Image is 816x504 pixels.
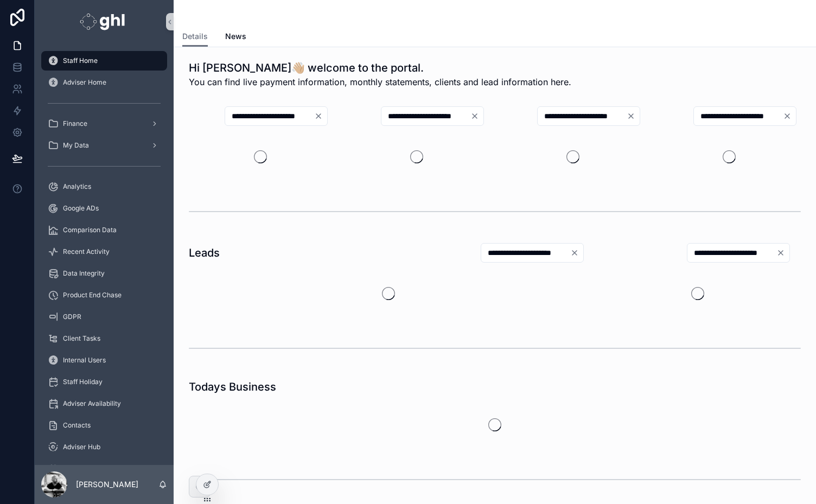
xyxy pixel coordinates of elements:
[570,248,583,257] button: Clear
[63,399,121,408] span: Adviser Availability
[783,112,796,120] button: Clear
[63,141,89,150] span: My Data
[63,119,87,128] span: Finance
[41,285,167,305] a: Product End Chase
[80,13,128,30] img: App logo
[63,356,106,365] span: Internal Users
[41,372,167,392] a: Staff Holiday
[63,182,91,191] span: Analytics
[76,479,138,490] p: [PERSON_NAME]
[776,248,789,257] button: Clear
[41,51,167,71] a: Staff Home
[63,78,106,87] span: Adviser Home
[189,245,220,260] h1: Leads
[41,136,167,155] a: My Data
[41,329,167,348] a: Client Tasks
[189,379,276,394] h1: Todays Business
[41,264,167,283] a: Data Integrity
[41,416,167,435] a: Contacts
[41,394,167,413] a: Adviser Availability
[63,464,111,473] span: Meet The Team
[627,112,640,120] button: Clear
[41,242,167,261] a: Recent Activity
[314,112,327,120] button: Clear
[41,73,167,92] a: Adviser Home
[41,114,167,133] a: Finance
[41,220,167,240] a: Comparison Data
[63,421,91,430] span: Contacts
[63,247,110,256] span: Recent Activity
[41,199,167,218] a: Google ADs
[225,31,246,42] span: News
[63,226,117,234] span: Comparison Data
[63,378,103,386] span: Staff Holiday
[225,27,246,48] a: News
[470,112,483,120] button: Clear
[41,177,167,196] a: Analytics
[63,443,100,451] span: Adviser Hub
[41,350,167,370] a: Internal Users
[63,334,100,343] span: Client Tasks
[189,60,571,75] h1: Hi [PERSON_NAME]👋🏼 welcome to the portal.
[63,291,122,299] span: Product End Chase
[63,56,98,65] span: Staff Home
[63,269,105,278] span: Data Integrity
[63,312,81,321] span: GDPR
[189,75,571,88] span: You can find live payment information, monthly statements, clients and lead information here.
[41,459,167,479] a: Meet The Team
[182,27,208,47] a: Details
[41,437,167,457] a: Adviser Hub
[35,43,174,465] div: scrollable content
[63,204,99,213] span: Google ADs
[41,307,167,327] a: GDPR
[182,31,208,42] span: Details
